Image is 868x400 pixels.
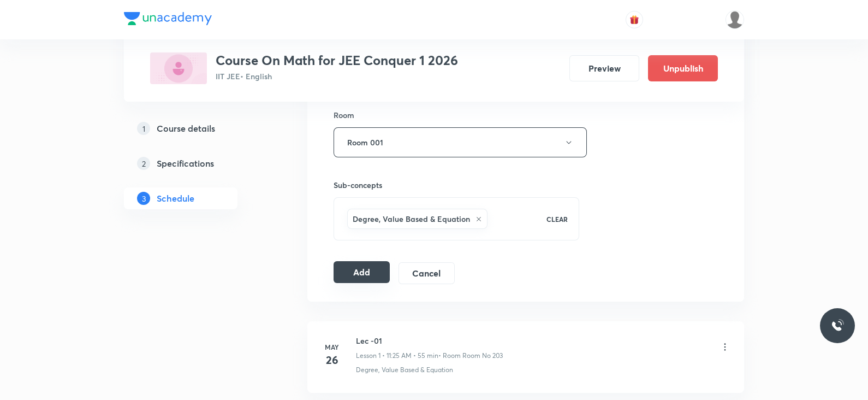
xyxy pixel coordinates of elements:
[157,192,194,205] h5: Schedule
[124,117,272,139] a: 1Course details
[137,157,150,170] p: 2
[137,192,150,205] p: 3
[321,342,343,352] h6: May
[157,122,215,135] h5: Course details
[356,365,453,375] p: Degree, Value Based & Equation
[353,213,470,225] h6: Degree, Value Based & Equation
[629,15,639,25] img: avatar
[726,10,744,29] img: Saniya Tarannum
[124,152,272,174] a: 2Specifications
[438,351,503,361] p: • Room Room No 203
[648,55,718,81] button: Unpublish
[334,261,390,283] button: Add
[334,127,587,157] button: Room 001
[626,11,643,28] button: avatar
[831,319,844,332] img: ttu
[321,352,343,368] h4: 26
[334,109,354,121] h6: Room
[334,179,579,191] h6: Sub-concepts
[356,351,438,361] p: Lesson 1 • 11:25 AM • 55 min
[157,157,214,170] h5: Specifications
[216,52,458,68] h3: Course On Math for JEE Conquer 1 2026
[356,335,503,346] h6: Lec -01
[546,214,568,224] p: CLEAR
[137,122,150,135] p: 1
[124,12,212,25] img: Company Logo
[124,12,212,28] a: Company Logo
[399,262,455,284] button: Cancel
[150,52,207,84] img: 73189732-D01A-49B4-9B81-DD78D77CE0E9_plus.png
[569,55,639,81] button: Preview
[216,70,458,82] p: IIT JEE • English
